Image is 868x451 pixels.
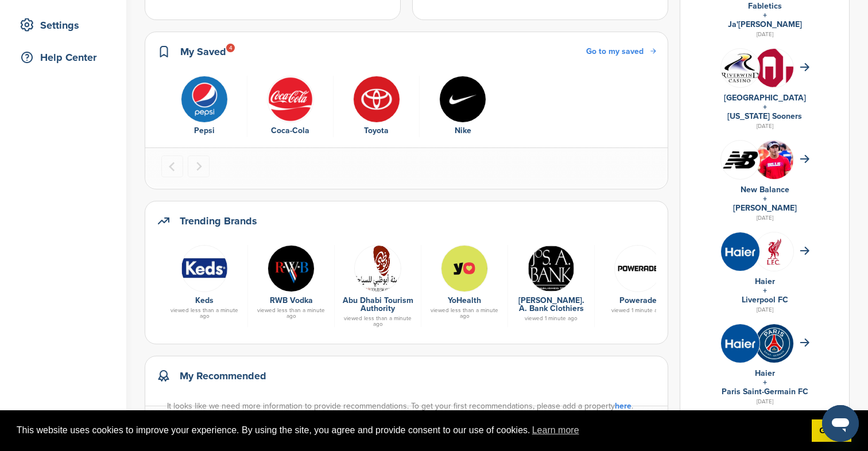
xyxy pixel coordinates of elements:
div: Pepsi [167,125,241,137]
a: Data [167,245,242,291]
a: New Balance [741,185,789,195]
div: [DATE] [692,29,838,40]
div: 4 [226,44,235,52]
a: + [763,378,767,387]
img: Tme4uzym 400x400 [614,245,661,292]
a: Ja'[PERSON_NAME] [728,20,802,29]
a: Settings [11,12,115,38]
div: 3 of 4 [334,76,420,138]
div: Nike [425,125,500,137]
a: here [615,401,631,411]
a: 525644331 17898828333253369 2166898335964047711 n [427,245,502,291]
a: dismiss cookie message [812,419,851,442]
h2: My Recommended [180,368,266,384]
img: Open uri20141112 50798 fzvzot [354,245,401,292]
a: Haier [755,368,775,378]
div: viewed 1 minute ago [514,316,588,321]
a: Toyota logo Toyota [339,76,413,138]
a: Powerade [619,296,657,305]
img: 0x7wxqi8 400x400 [755,324,793,363]
a: + [763,286,767,296]
button: Previous slide [161,155,183,177]
a: Go to my saved [586,45,656,58]
a: + [763,10,767,20]
a: RWB Vodka [270,296,313,305]
h2: My Saved [180,44,226,60]
img: Fh8myeok 400x400 [721,232,759,271]
a: Help Center [11,44,115,71]
img: 451ddf96e958c635948cd88c29892565 [267,76,314,123]
a: + [763,194,767,204]
div: Toyota [339,125,413,137]
div: 1 of 4 [161,76,247,138]
a: Open uri20141112 50798 fzvzot [340,245,415,291]
a: Liverpool FC [742,295,788,305]
a: Open uri20141112 50798 wg1v9v [254,245,328,291]
a: Abu Dhabi Tourism Authority [343,296,413,313]
div: It looks like we need more information to provide recommendations. To get your first recommendati... [167,400,657,413]
a: 451ddf96e958c635948cd88c29892565 Coca-Cola [253,76,327,138]
h2: Trending Brands [180,213,257,229]
div: [DATE] [692,213,838,223]
img: Data [721,53,759,83]
a: Haier [755,277,775,286]
a: learn more about cookies [530,422,581,439]
a: Tme4uzym 400x400 [600,245,675,291]
img: Nike logo [439,76,486,123]
div: 4 of 4 [420,76,506,138]
div: viewed less than a minute ago [427,308,502,319]
span: Go to my saved [586,46,644,56]
a: [US_STATE] Sooners [727,111,802,121]
div: 2 of 4 [247,76,334,138]
a: Keds [195,296,214,305]
img: Open uri20141112 50798 wg1v9v [268,245,315,292]
img: Data [721,150,759,169]
span: This website uses cookies to improve your experience. By using the site, you agree and provide co... [17,422,803,439]
div: viewed less than a minute ago [254,308,328,319]
a: Pepsi logo Pepsi [167,76,241,138]
img: Data?1415805766 [755,49,793,102]
div: Settings [17,15,115,36]
div: [DATE] [692,396,838,407]
img: Data [181,245,228,292]
iframe: Button to launch messaging window [822,405,859,442]
a: Paris Saint-Germain FC [722,387,808,396]
div: [DATE] [692,121,838,131]
a: Fabletics [748,1,782,11]
a: + [763,102,767,112]
a: Nike logo Nike [425,76,500,138]
div: [DATE] [692,305,838,315]
img: 220px josh allen [755,141,793,194]
div: viewed 1 minute ago [600,308,675,313]
button: Next slide [188,155,210,177]
a: Data [514,245,588,291]
div: viewed less than a minute ago [167,308,242,319]
div: Coca-Cola [253,125,327,137]
a: [GEOGRAPHIC_DATA] [724,93,806,103]
img: Data [528,245,575,292]
a: [PERSON_NAME]. A. Bank Clothiers [518,296,584,313]
img: 525644331 17898828333253369 2166898335964047711 n [441,245,488,292]
img: Pepsi logo [181,76,228,123]
a: YoHealth [448,296,481,305]
img: Toyota logo [353,76,400,123]
img: Fh8myeok 400x400 [721,324,759,363]
div: viewed less than a minute ago [340,316,415,327]
a: [PERSON_NAME] [733,203,797,213]
img: Lbdn4 vk 400x400 [755,232,793,271]
div: Help Center [17,47,115,68]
